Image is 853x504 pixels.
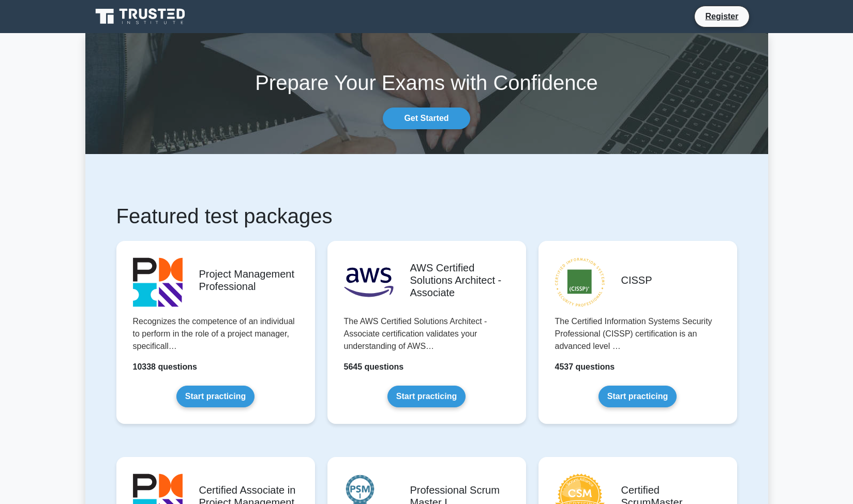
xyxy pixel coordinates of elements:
[176,386,255,407] a: Start practicing
[85,70,768,95] h1: Prepare Your Exams with Confidence
[387,386,466,407] a: Start practicing
[116,204,737,228] h1: Featured test packages
[699,10,744,23] a: Register
[598,386,677,407] a: Start practicing
[383,108,470,129] a: Get Started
